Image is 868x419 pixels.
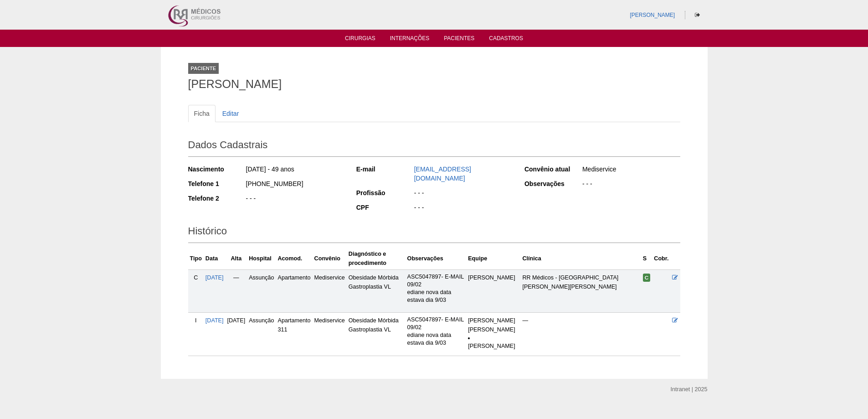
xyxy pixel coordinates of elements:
[466,248,520,270] th: Equipe
[671,385,708,394] div: Intranet | 2025
[581,179,680,191] div: - - -
[466,269,520,312] td: [PERSON_NAME]
[414,166,471,182] a: [EMAIL_ADDRESS][DOMAIN_NAME]
[406,248,467,270] th: Observações
[520,248,641,270] th: Clínica
[247,248,276,270] th: Hospital
[413,188,512,200] div: - - -
[466,313,520,356] td: [PERSON_NAME]
[407,273,465,304] p: ASC5047897- E-MAIL 09/02 ediane nova data estava dia 9/03
[581,165,680,176] div: Mediservice
[345,35,375,44] a: Cirurgias
[276,269,312,312] td: Apartamento
[356,165,413,174] div: E-mail
[520,313,641,356] td: —
[276,248,312,270] th: Acomod.
[630,12,675,18] a: [PERSON_NAME]
[188,136,680,157] h2: Dados Cadastrais
[247,313,276,356] td: Assunção
[204,248,226,270] th: Data
[188,165,245,174] div: Nascimento
[413,203,512,214] div: - - -
[188,63,219,74] div: Paciente
[245,165,344,176] div: [DATE] - 49 anos
[276,313,312,356] td: Apartamento 311
[205,274,224,281] a: [DATE]
[188,222,680,243] h2: Histórico
[652,248,670,270] th: Cobr.
[313,248,347,270] th: Convênio
[245,194,344,205] div: - - -
[520,269,641,312] td: RR Médicos - [GEOGRAPHIC_DATA][PERSON_NAME][PERSON_NAME]
[347,313,406,356] td: Obesidade Mórbida Gastroplastia VL
[227,317,246,324] span: [DATE]
[356,203,413,212] div: CPF
[489,35,523,44] a: Cadastros
[468,325,519,334] div: [PERSON_NAME]
[444,35,474,44] a: Pacientes
[245,179,344,191] div: [PHONE_NUMBER]
[347,248,406,270] th: Diagnóstico e procedimento
[347,269,406,312] td: Obesidade Mórbida Gastroplastia VL
[190,273,202,282] div: C
[524,165,581,174] div: Convênio atual
[188,78,680,90] h1: [PERSON_NAME]
[407,316,465,347] p: ASC5047897- E-MAIL 09/02 ediane nova data estava dia 9/03
[188,194,245,203] div: Telefone 2
[247,269,276,312] td: Assunção
[205,317,224,324] a: [DATE]
[468,334,519,350] li: [PERSON_NAME]
[643,274,651,282] span: Confirmada
[226,269,247,312] td: —
[188,179,245,188] div: Telefone 1
[695,12,700,18] i: Sair
[390,35,430,44] a: Internações
[313,313,347,356] td: Mediservice
[216,105,245,122] a: Editar
[188,248,204,270] th: Tipo
[226,248,247,270] th: Alta
[641,248,652,270] th: S
[524,179,581,188] div: Observações
[356,188,413,197] div: Profissão
[190,316,202,325] div: I
[313,269,347,312] td: Mediservice
[188,105,216,122] a: Ficha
